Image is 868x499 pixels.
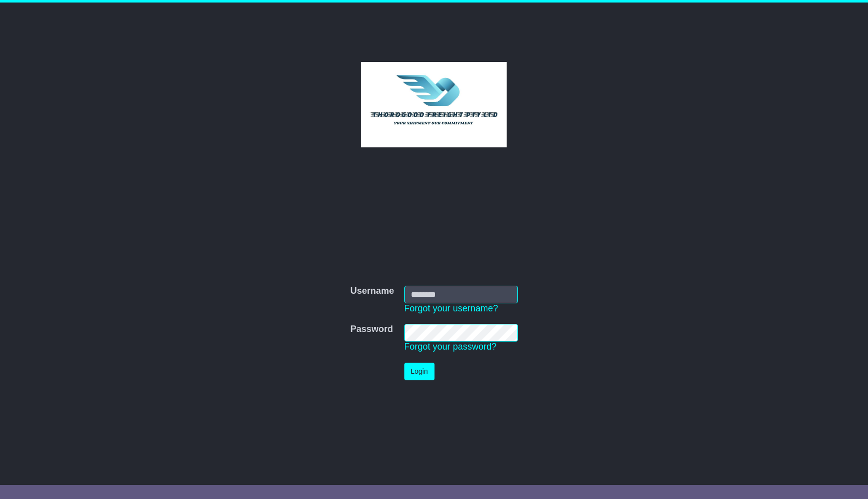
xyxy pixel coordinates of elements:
img: Thorogood Freight Pty Ltd [361,62,507,147]
label: Username [350,286,394,297]
label: Password [350,324,393,335]
a: Forgot your password? [404,342,497,352]
a: Forgot your username? [404,303,498,313]
button: Login [404,363,435,380]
